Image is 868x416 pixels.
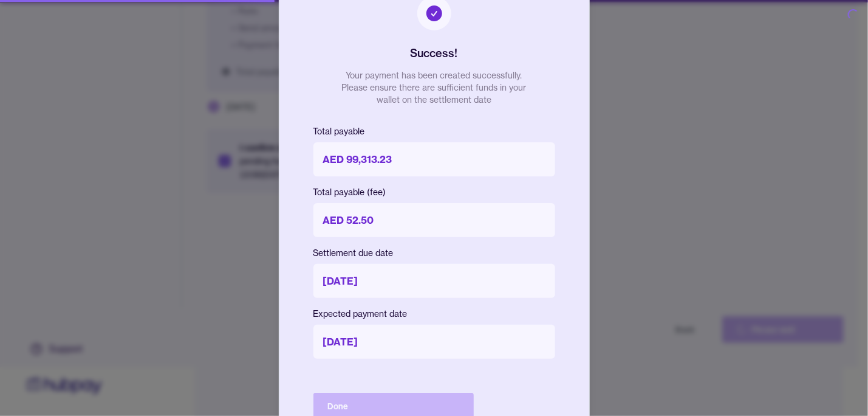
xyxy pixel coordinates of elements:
[337,69,531,106] p: Your payment has been created successfully. Please ensure there are sufficient funds in your wall...
[411,45,458,62] h2: Success!
[313,264,555,298] p: [DATE]
[313,247,555,259] p: Settlement due date
[313,325,555,359] p: [DATE]
[313,142,555,176] p: AED 99,313.23
[313,203,555,237] p: AED 52.50
[313,186,555,198] p: Total payable (fee)
[313,125,555,137] p: Total payable
[313,308,555,320] p: Expected payment date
